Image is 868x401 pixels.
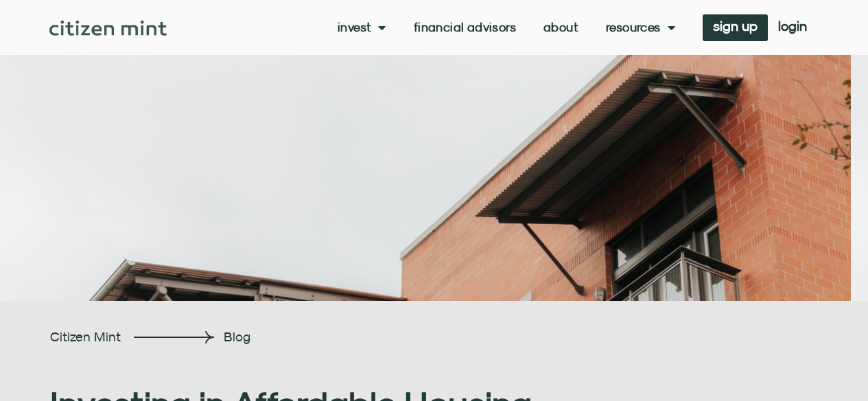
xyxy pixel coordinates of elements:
img: Citizen Mint [49,21,167,36]
a: Financial Advisors [414,21,516,34]
a: Resources [606,21,675,34]
h2: Citizen Mint [50,328,124,345]
span: sign up [713,21,758,31]
nav: Menu [338,21,675,34]
h2: Blog [224,328,574,345]
span: login [778,21,807,31]
a: sign up [703,14,768,41]
a: Invest [338,21,386,34]
a: login [768,14,817,41]
a: About [543,21,578,34]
